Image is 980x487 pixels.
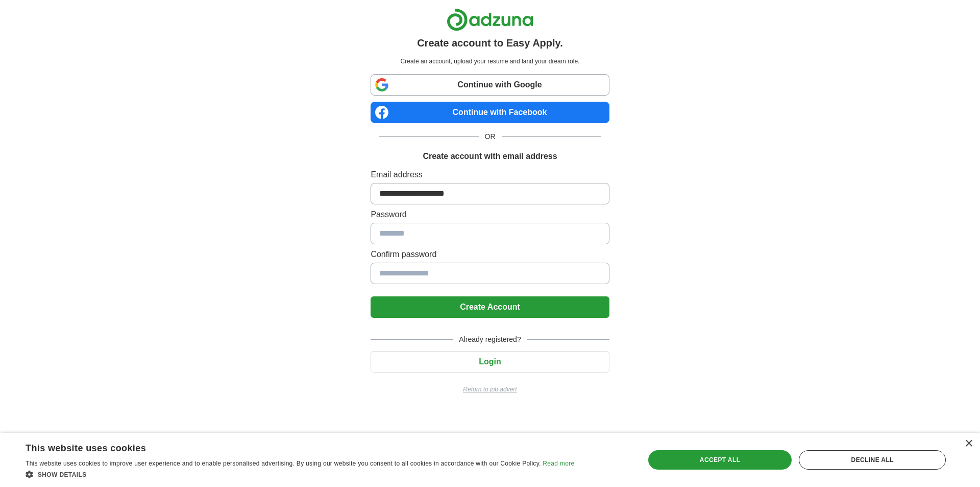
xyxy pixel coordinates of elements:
[26,460,541,467] span: This website uses cookies to improve user experience and to enable personalised advertising. By u...
[371,296,609,318] button: Create Account
[371,385,609,394] a: Return to job advert
[371,208,609,221] label: Password
[26,439,549,454] div: This website uses cookies
[371,74,609,96] a: Continue with Google
[965,440,972,448] div: Close
[479,131,502,142] span: OR
[371,102,609,123] a: Continue with Facebook
[799,450,946,470] div: Decline all
[371,169,609,181] label: Email address
[371,351,609,373] button: Login
[26,469,574,479] div: Show details
[371,248,609,261] label: Confirm password
[453,334,527,345] span: Already registered?
[38,471,87,478] span: Show details
[423,150,557,163] h1: Create account with email address
[447,8,533,31] img: Adzuna logo
[373,57,607,66] p: Create an account, upload your resume and land your dream role.
[543,460,574,467] a: Read more, opens a new window
[417,35,563,51] h1: Create account to Easy Apply.
[648,450,792,470] div: Accept all
[371,357,609,366] a: Login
